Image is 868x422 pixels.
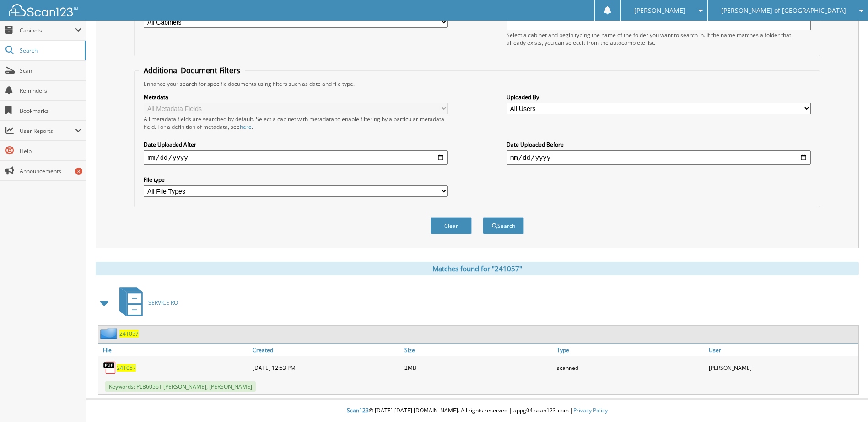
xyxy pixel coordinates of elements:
label: Date Uploaded After [144,141,448,148]
img: scan123-logo-white.svg [9,4,78,16]
a: Size [402,344,554,356]
a: Type [555,344,706,356]
img: folder2.png [100,328,119,339]
span: Search [20,47,80,54]
div: 8 [75,168,82,175]
span: Help [20,147,81,155]
span: [PERSON_NAME] of [GEOGRAPHIC_DATA] [721,8,846,13]
a: User [706,344,858,356]
input: end [507,150,811,165]
a: Created [250,344,402,356]
button: Clear [431,217,472,234]
div: Select a cabinet and begin typing the name of the folder you want to search in. If the name match... [507,31,811,47]
div: [DATE] 12:53 PM [250,359,402,377]
a: Privacy Policy [573,406,608,414]
div: Matches found for "241057" [96,262,859,275]
a: SERVICE RO [114,285,178,321]
div: All metadata fields are searched by default. Select a cabinet with metadata to enable filtering b... [144,115,448,131]
div: scanned [555,359,706,377]
span: Keywords: PLB60561 [PERSON_NAME], [PERSON_NAME] [105,381,256,392]
span: Announcements [20,167,81,175]
a: here [240,123,252,131]
span: Scan123 [347,406,369,414]
span: Bookmarks [20,107,81,115]
input: start [144,150,448,165]
span: [PERSON_NAME] [634,8,685,13]
img: PDF.png [103,361,117,375]
div: Enhance your search for specific documents using filters such as date and file type. [139,80,815,88]
label: Date Uploaded Before [507,141,811,148]
a: 241057 [119,330,139,338]
span: User Reports [20,127,75,135]
span: Scan [20,67,81,74]
div: 2MB [402,359,554,377]
div: © [DATE]-[DATE] [DOMAIN_NAME]. All rights reserved | appg04-scan123-com | [86,400,868,422]
label: Uploaded By [507,93,811,101]
label: File type [144,176,448,184]
div: [PERSON_NAME] [706,359,858,377]
a: File [98,344,250,356]
label: Metadata [144,93,448,101]
span: SERVICE RO [148,299,178,306]
iframe: Chat Widget [822,378,868,422]
span: Cabinets [20,26,75,34]
legend: Additional Document Filters [139,65,245,75]
span: Reminders [20,87,81,95]
button: Search [483,217,524,234]
a: 241057 [117,364,136,372]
